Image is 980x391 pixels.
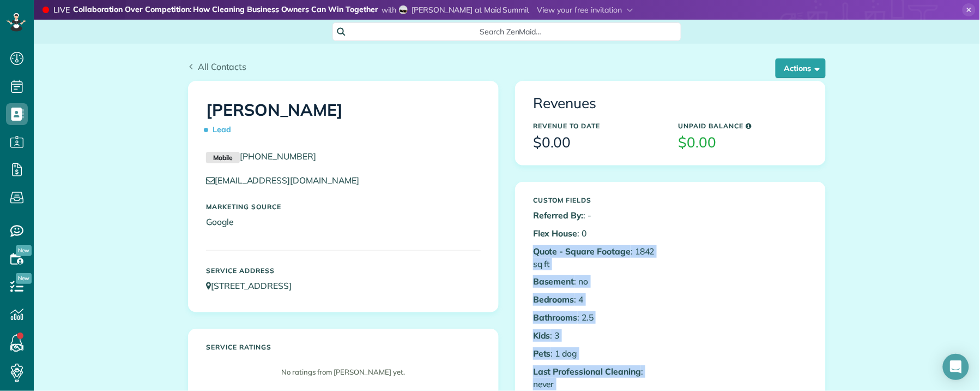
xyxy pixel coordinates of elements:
button: Actions [776,58,826,78]
a: [EMAIL_ADDRESS][DOMAIN_NAME] [206,175,370,186]
small: Mobile [206,152,240,164]
h5: Unpaid Balance [679,122,808,129]
b: Flex House [533,228,578,239]
a: Mobile[PHONE_NUMBER] [206,151,316,162]
h5: Service Address [206,267,481,274]
div: Open Intercom Messenger [943,354,969,380]
p: : 1842 sq ft [533,245,662,270]
h3: $0.00 [533,135,662,151]
p: : 2.5 [533,311,662,324]
b: Basement [533,276,574,287]
p: Google [206,216,481,228]
span: with [382,5,397,15]
p: No ratings from [PERSON_NAME] yet. [211,367,475,377]
span: Lead [206,120,235,139]
b: Pets [533,348,551,359]
b: Quote - Square Footage [533,246,631,257]
h5: Custom Fields [533,197,662,204]
h5: Service ratings [206,343,481,351]
span: [PERSON_NAME] at Maid Summit [412,5,530,15]
p: : never [533,365,662,390]
h5: Marketing Source [206,203,481,210]
span: New [16,273,32,284]
p: : no [533,275,662,288]
p: : 0 [533,227,662,240]
p: : 4 [533,293,662,306]
strong: Collaboration Over Competition: How Cleaning Business Owners Can Win Together [73,4,378,16]
p: : - [533,209,662,222]
b: Bedrooms [533,294,574,305]
p: : 1 dog [533,347,662,360]
span: All Contacts [198,61,247,72]
h3: $0.00 [679,135,808,151]
a: All Contacts [188,60,247,73]
img: shannon-miller-f6e2b661b811c52d87ec34a09f8f688d51847c62f0c571eb325610dcd8716b4d.jpg [399,5,408,14]
b: Referred By: [533,210,584,221]
b: Kids [533,330,551,341]
b: Last Professional Cleaning [533,366,641,377]
h5: Revenue to Date [533,122,662,129]
h3: Revenues [533,96,808,111]
a: [STREET_ADDRESS] [206,280,302,291]
h1: [PERSON_NAME] [206,101,481,139]
p: : 3 [533,329,662,342]
b: Bathrooms [533,312,578,323]
span: New [16,245,32,256]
